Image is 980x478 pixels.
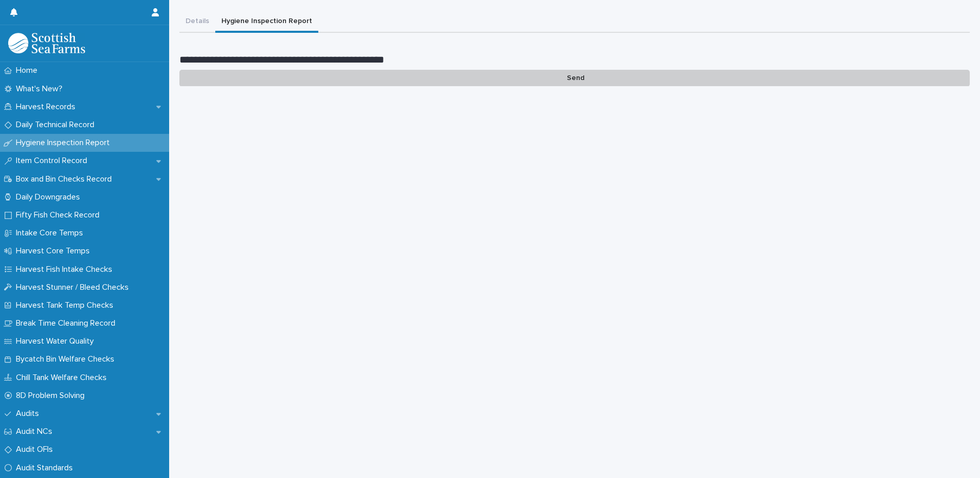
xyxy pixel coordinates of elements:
[12,391,93,401] p: 8D Problem Solving
[12,283,137,292] p: Harvest Stunner / Bleed Checks
[12,156,95,166] p: Item Control Record
[12,318,124,328] p: Break Time Cleaning Record
[12,228,91,238] p: Intake Core Temps
[12,427,60,436] p: Audit NCs
[215,11,318,33] button: Hygiene Inspection Report
[12,66,46,75] p: Home
[12,373,115,383] p: Chill Tank Welfare Checks
[12,336,102,346] p: Harvest Water Quality
[12,102,84,112] p: Harvest Records
[179,11,215,33] button: Details
[8,33,85,53] img: mMrefqRFQpe26GRNOUkG
[12,246,98,256] p: Harvest Core Temps
[12,120,103,130] p: Daily Technical Record
[12,174,120,184] p: Box and Bin Checks Record
[12,445,61,454] p: Audit OFIs
[12,301,121,310] p: Harvest Tank Temp Checks
[12,265,120,274] p: Harvest Fish Intake Checks
[12,138,118,148] p: Hygiene Inspection Report
[12,463,81,473] p: Audit Standards
[12,192,88,202] p: Daily Downgrades
[12,354,122,364] p: Bycatch Bin Welfare Checks
[179,70,970,87] p: Send
[12,210,108,220] p: Fifty Fish Check Record
[12,409,47,419] p: Audits
[12,84,71,94] p: What's New?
